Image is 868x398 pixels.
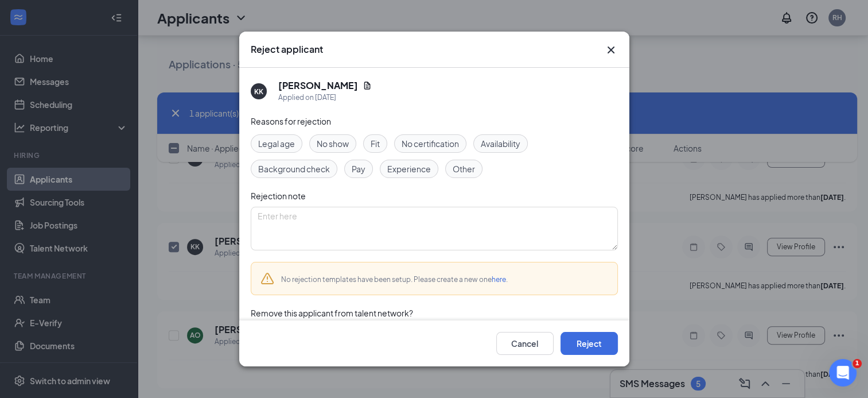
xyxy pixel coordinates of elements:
[604,43,618,57] svg: Cross
[254,87,263,96] div: KK
[453,163,475,175] span: Other
[251,116,331,126] span: Reasons for rejection
[278,92,372,103] div: Applied on [DATE]
[317,137,349,150] span: No show
[853,359,862,368] span: 1
[278,79,358,92] h5: [PERSON_NAME]
[387,163,431,175] span: Experience
[281,275,508,284] span: No rejection templates have been setup. Please create a new one .
[251,191,306,201] span: Rejection note
[604,43,618,57] button: Close
[251,43,323,56] h3: Reject applicant
[258,163,330,175] span: Background check
[260,272,274,285] svg: Warning
[402,137,459,150] span: No certification
[363,81,372,90] svg: Document
[481,137,520,150] span: Availability
[371,137,380,150] span: Fit
[496,332,554,355] button: Cancel
[492,275,506,284] a: here
[251,308,413,318] span: Remove this applicant from talent network?
[829,359,857,387] iframe: Intercom live chat
[560,332,618,355] button: Reject
[352,163,365,175] span: Pay
[258,137,295,150] span: Legal age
